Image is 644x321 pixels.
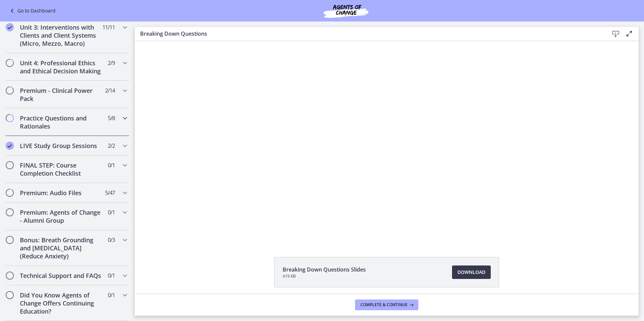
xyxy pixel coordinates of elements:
span: Complete & continue [360,302,408,308]
h2: Premium - Clinical Power Pack [20,86,102,103]
h2: FINAL STEP: Course Completion Checklist [20,161,102,177]
span: 2 / 9 [108,59,115,67]
iframe: Video Lesson [135,41,639,242]
span: 5 / 47 [105,189,115,197]
span: Download [457,268,485,276]
span: 11 / 11 [102,23,115,31]
h3: Breaking Down Questions [140,30,598,38]
span: 0 / 1 [108,208,115,216]
h2: Premium: Audio Files [20,189,102,197]
span: 5 / 8 [108,114,115,122]
span: 2 / 2 [108,142,115,150]
h2: Technical Support and FAQs [20,272,102,280]
span: 419 KB [283,274,366,279]
span: 2 / 14 [105,86,115,95]
span: 0 / 1 [108,272,115,280]
button: Complete & continue [355,299,418,310]
a: Go to Dashboard [8,7,56,15]
span: 0 / 1 [108,161,115,169]
h2: Bonus: Breath Grounding and [MEDICAL_DATA] (Reduce Anxiety) [20,236,102,260]
span: Breaking Down Questions Slides [283,265,366,274]
h2: LIVE Study Group Sessions [20,142,102,150]
h2: Unit 4: Professional Ethics and Ethical Decision Making [20,59,102,75]
h2: Practice Questions and Rationales [20,114,102,130]
img: Agents of Change [305,3,386,19]
h2: Did You Know Agents of Change Offers Continuing Education? [20,291,102,315]
i: Completed [6,23,14,31]
span: 0 / 3 [108,236,115,244]
h2: Premium: Agents of Change - Alumni Group [20,208,102,224]
span: 0 / 1 [108,291,115,299]
a: Download [452,265,491,279]
h2: Unit 3: Interventions with Clients and Client Systems (Micro, Mezzo, Macro) [20,23,102,47]
i: Completed [6,142,14,150]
